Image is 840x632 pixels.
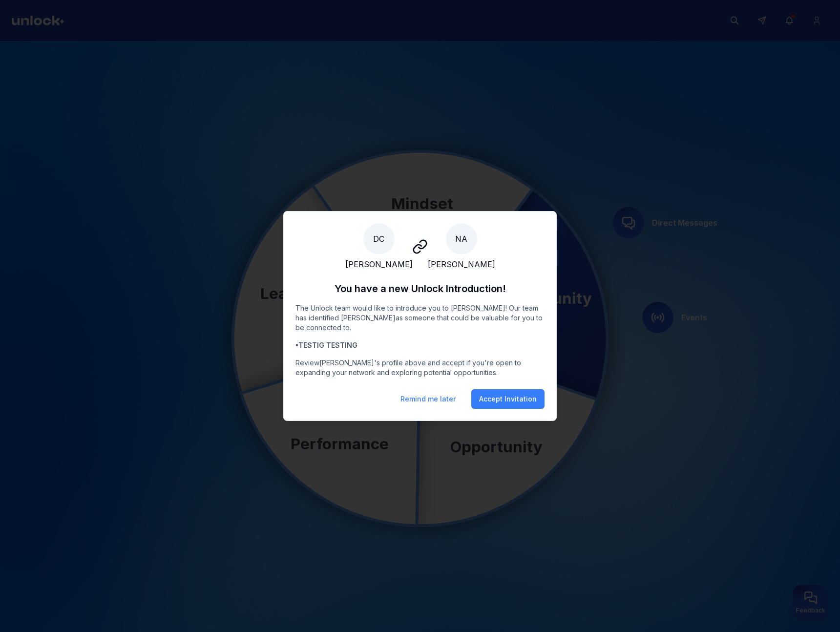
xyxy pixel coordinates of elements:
[446,223,477,254] span: NA
[345,258,413,270] span: [PERSON_NAME]
[471,389,545,409] button: Accept Invitation
[295,282,545,295] h2: You have a new Unlock Introduction!
[295,358,545,378] p: Review [PERSON_NAME] 's profile above and accept if you're open to expanding your network and exp...
[295,340,545,350] li: • TESTIG TESTING
[295,303,545,333] p: The Unlock team would like to introduce you to [PERSON_NAME] ! Our team has identified [PERSON_NA...
[428,258,495,270] span: [PERSON_NAME]
[393,389,463,409] button: Remind me later
[363,223,395,254] span: DC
